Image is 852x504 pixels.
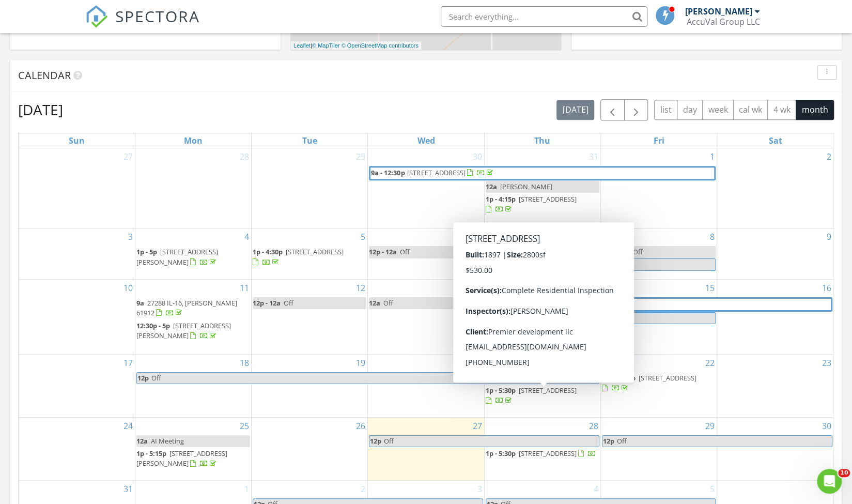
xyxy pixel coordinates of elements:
[654,100,677,120] button: list
[820,280,833,296] a: Go to August 16, 2025
[519,449,577,458] span: [STREET_ADDRESS]
[796,100,834,120] button: month
[135,279,251,354] td: Go to August 11, 2025
[486,259,495,270] span: 9a
[602,373,636,383] span: 9a - 12:30p
[359,228,367,245] a: Go to August 5, 2025
[151,373,161,383] span: Off
[556,100,594,120] button: [DATE]
[475,481,484,497] a: Go to September 3, 2025
[369,436,382,447] span: 12p
[238,355,251,371] a: Go to August 18, 2025
[136,298,237,317] a: 9a 27288 IL-16, [PERSON_NAME] 61912
[820,418,833,434] a: Go to August 30, 2025
[600,279,717,354] td: Go to August 15, 2025
[602,436,615,447] span: 12p
[486,193,599,216] a: 1p - 4:15p [STREET_ADDRESS]
[135,354,251,417] td: Go to August 18, 2025
[717,354,833,417] td: Go to August 23, 2025
[415,133,437,148] a: Wednesday
[703,355,717,371] a: Go to August 22, 2025
[135,148,251,228] td: Go to July 28, 2025
[136,449,166,458] span: 1p - 5:15p
[85,14,200,36] a: SPECTORA
[717,279,833,354] td: Go to August 16, 2025
[708,148,717,165] a: Go to August 1, 2025
[600,228,717,279] td: Go to August 8, 2025
[733,100,768,120] button: cal wk
[487,299,496,310] span: 9a
[136,320,250,342] a: 12:30p - 5p [STREET_ADDRESS][PERSON_NAME]
[600,99,625,120] button: Previous month
[253,246,366,268] a: 1p - 4:30p [STREET_ADDRESS]
[182,133,205,148] a: Monday
[685,6,752,17] div: [PERSON_NAME]
[471,280,484,296] a: Go to August 13, 2025
[136,298,144,308] span: 9a
[500,247,510,256] span: Off
[532,133,552,148] a: Thursday
[354,418,367,434] a: Go to August 26, 2025
[291,41,421,50] div: |
[136,448,250,470] a: 1p - 5:15p [STREET_ADDRESS][PERSON_NAME]
[136,247,218,266] span: [STREET_ADDRESS][PERSON_NAME]
[639,373,696,383] span: [STREET_ADDRESS]
[136,247,218,266] a: 1p - 5p [STREET_ADDRESS][PERSON_NAME]
[820,355,833,371] a: Go to August 23, 2025
[370,167,714,179] a: 9a - 12:30p [STREET_ADDRESS]
[136,298,237,317] span: 27288 IL-16, [PERSON_NAME] 61912
[368,279,484,354] td: Go to August 13, 2025
[652,133,667,148] a: Friday
[136,321,231,340] a: 12:30p - 5p [STREET_ADDRESS][PERSON_NAME]
[486,182,497,191] span: 12a
[136,321,231,340] span: [STREET_ADDRESS][PERSON_NAME]
[602,373,696,392] a: 9a - 12:30p [STREET_ADDRESS]
[486,386,577,405] a: 1p - 5:30p [STREET_ADDRESS]
[486,297,832,312] a: 9a [STREET_ADDRESS]
[717,148,833,228] td: Go to August 2, 2025
[838,469,850,477] span: 10
[484,228,600,279] td: Go to August 7, 2025
[602,372,716,394] a: 9a - 12:30p [STREET_ADDRESS]
[368,354,484,417] td: Go to August 20, 2025
[284,298,293,308] span: Off
[136,449,227,468] span: [STREET_ADDRESS][PERSON_NAME]
[370,167,405,179] span: 9a - 12:30p
[242,481,251,497] a: Go to September 1, 2025
[486,313,512,324] span: 11a - 1p
[600,148,717,228] td: Go to August 1, 2025
[486,449,516,458] span: 1p - 5:30p
[617,436,627,446] span: Off
[825,148,833,165] a: Go to August 2, 2025
[471,418,484,434] a: Go to August 27, 2025
[300,133,319,148] a: Tuesday
[19,228,135,279] td: Go to August 3, 2025
[600,354,717,417] td: Go to August 22, 2025
[67,133,87,148] a: Sunday
[252,354,368,417] td: Go to August 19, 2025
[717,417,833,480] td: Go to August 30, 2025
[500,182,552,191] span: [PERSON_NAME]
[151,436,184,446] span: AI Meeting
[486,448,599,460] a: 1p - 5:30p [STREET_ADDRESS]
[471,355,484,371] a: Go to August 20, 2025
[136,297,250,319] a: 9a 27288 IL-16, [PERSON_NAME] 61912
[702,100,734,120] button: week
[587,148,600,165] a: Go to July 31, 2025
[767,133,784,148] a: Saturday
[137,373,149,384] span: 12p
[354,148,367,165] a: Go to July 29, 2025
[135,228,251,279] td: Go to August 4, 2025
[703,418,717,434] a: Go to August 29, 2025
[136,246,250,268] a: 1p - 5p [STREET_ADDRESS][PERSON_NAME]
[624,99,648,120] button: Next month
[253,247,283,256] span: 1p - 4:30p
[498,299,556,309] span: [STREET_ADDRESS]
[242,228,251,245] a: Go to August 4, 2025
[368,228,484,279] td: Go to August 6, 2025
[441,6,647,27] input: Search everything...
[519,386,577,395] span: [STREET_ADDRESS]
[484,354,600,417] td: Go to August 21, 2025
[253,247,344,266] a: 1p - 4:30p [STREET_ADDRESS]
[19,148,135,228] td: Go to July 27, 2025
